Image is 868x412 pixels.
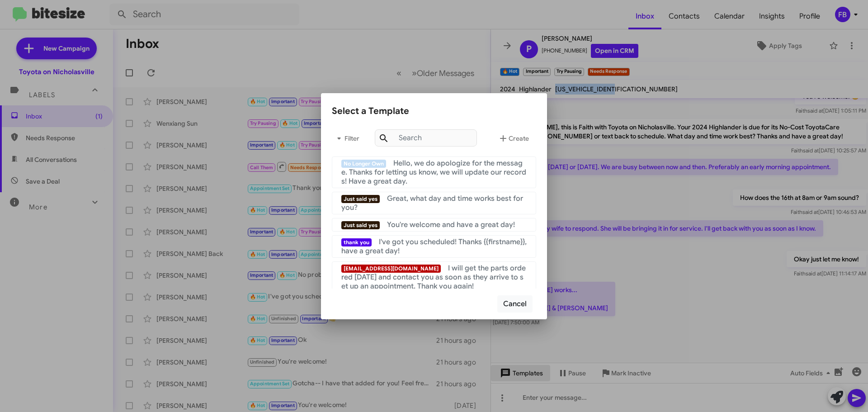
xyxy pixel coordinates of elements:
span: You're welcome and have a great day! [387,220,515,229]
span: Hello, we do apologize for the message. Thanks for letting us know, we will update our records! H... [341,159,526,186]
button: Cancel [497,295,533,313]
span: [EMAIL_ADDRESS][DOMAIN_NAME] [341,265,441,273]
span: I will get the parts ordered [DATE] and contact you as soon as they arrive to set up an appointme... [341,264,526,291]
span: I've got you scheduled! Thanks {{firstname}}, have a great day! [341,237,527,256]
span: Create [498,130,529,147]
button: Filter [332,128,361,149]
span: thank you [341,238,372,246]
button: Create [491,128,536,149]
span: Great, what day and time works best for you? [341,194,523,212]
span: Just said yes [341,221,380,229]
div: Select a Template [332,104,536,118]
span: No Longer Own [341,160,386,168]
span: Just said yes [341,195,380,203]
input: Search [375,129,477,147]
span: Filter [332,130,361,147]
